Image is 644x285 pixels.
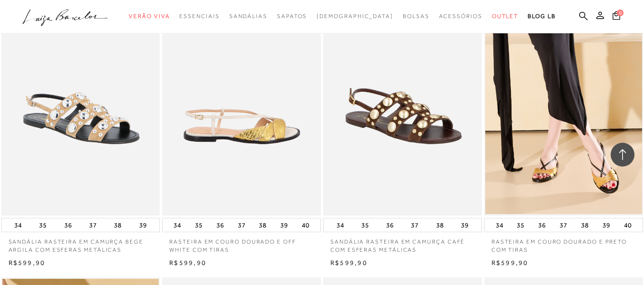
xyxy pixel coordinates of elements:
button: 36 [61,218,75,232]
span: R$599,90 [330,259,368,266]
button: 40 [299,218,312,232]
a: RASTEIRA EM COURO DOURADO E OFF WHITE COM TIRAS [162,232,321,254]
button: 35 [192,218,205,232]
button: 37 [86,218,100,232]
button: 34 [171,218,184,232]
button: 34 [334,218,347,232]
span: Acessórios [439,13,482,20]
button: 37 [408,218,421,232]
button: 39 [136,218,150,232]
button: 34 [11,218,25,232]
span: R$599,90 [9,259,46,266]
button: 39 [458,218,471,232]
button: 37 [235,218,248,232]
button: 38 [433,218,447,232]
button: 36 [383,218,397,232]
a: noSubCategoriesText [317,8,393,25]
a: categoryNavScreenReaderText [492,8,519,25]
span: Bolsas [403,13,429,20]
button: 39 [277,218,291,232]
a: BLOG LB [528,8,555,25]
button: 35 [358,218,372,232]
span: Sandálias [229,13,267,20]
span: 0 [617,10,624,16]
span: Verão Viva [129,13,170,20]
span: Outlet [492,13,519,20]
a: categoryNavScreenReaderText [403,8,429,25]
a: categoryNavScreenReaderText [179,8,219,25]
span: R$599,90 [491,259,529,266]
button: 35 [36,218,50,232]
button: 36 [535,218,549,232]
button: 37 [557,218,570,232]
a: SANDÁLIA RASTEIRA EM CAMURÇA CAFÉ COM ESFERAS METÁLICAS [323,232,482,254]
span: Sapatos [277,13,307,20]
span: [DEMOGRAPHIC_DATA] [317,13,393,20]
button: 39 [600,218,613,232]
button: 34 [493,218,506,232]
span: R$599,90 [169,259,206,266]
a: SANDÁLIA RASTEIRA EM CAMURÇA BEGE ARGILA COM ESFERAS METÁLICAS [1,232,160,254]
button: 38 [111,218,124,232]
a: categoryNavScreenReaderText [277,8,307,25]
a: categoryNavScreenReaderText [129,8,170,25]
span: Essenciais [179,13,219,20]
button: 35 [514,218,527,232]
a: categoryNavScreenReaderText [439,8,482,25]
button: 0 [610,10,623,23]
a: RASTEIRA EM COURO DOURADO E PRETO COM TIRAS [484,232,643,254]
button: 40 [621,218,634,232]
a: categoryNavScreenReaderText [229,8,267,25]
button: 38 [256,218,269,232]
button: 38 [578,218,592,232]
span: BLOG LB [528,13,555,20]
button: 36 [214,218,227,232]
